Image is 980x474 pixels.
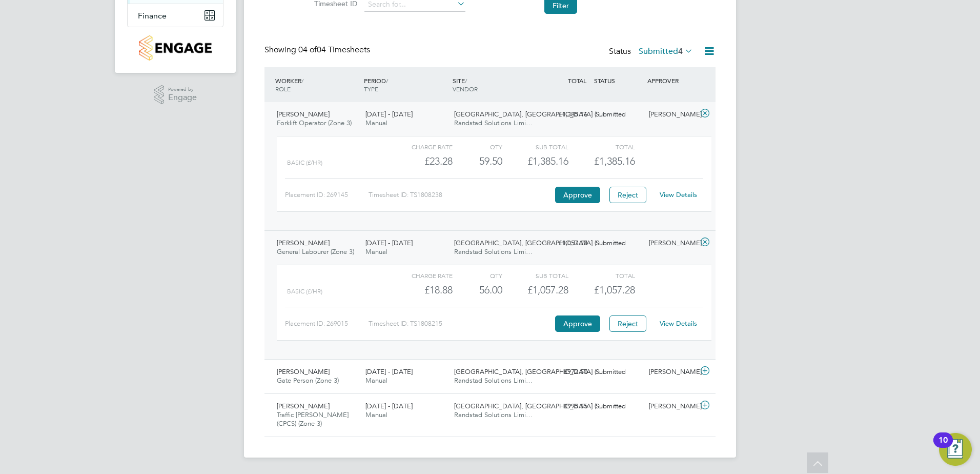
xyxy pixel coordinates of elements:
[453,269,502,282] div: QTY
[591,235,645,252] div: Submitted
[645,235,698,252] div: [PERSON_NAME]
[645,106,698,123] div: [PERSON_NAME]
[138,11,167,21] span: Finance
[277,410,349,428] span: Traffic [PERSON_NAME] (CPCS) (Zone 3)
[454,402,603,410] span: [GEOGRAPHIC_DATA], [GEOGRAPHIC_DATA] (…
[386,76,388,85] span: /
[277,239,330,247] span: [PERSON_NAME]
[591,364,645,381] div: Submitted
[287,159,322,166] span: Basic (£/HR)
[678,46,683,56] span: 4
[365,247,387,256] span: Manual
[453,282,502,299] div: 56.00
[645,71,698,90] div: APPROVER
[502,269,568,282] div: Sub Total
[568,76,586,85] span: TOTAL
[365,239,413,247] span: [DATE] - [DATE]
[591,398,645,415] div: Submitted
[365,110,413,118] span: [DATE] - [DATE]
[454,410,533,419] span: Randstad Solutions Limi…
[645,398,698,415] div: [PERSON_NAME]
[453,153,502,170] div: 59.50
[386,282,453,299] div: £18.88
[277,402,330,410] span: [PERSON_NAME]
[277,376,339,385] span: Gate Person (Zone 3)
[555,187,600,203] button: Approve
[660,190,697,199] a: View Details
[609,45,695,59] div: Status
[454,247,533,256] span: Randstad Solutions Limi…
[365,118,387,127] span: Manual
[365,410,387,419] span: Manual
[591,106,645,123] div: Submitted
[555,315,600,332] button: Approve
[538,364,591,381] div: £972.50
[502,141,568,153] div: Sub Total
[609,315,646,332] button: Reject
[502,282,568,299] div: £1,057.28
[127,35,223,61] a: Go to home page
[298,45,317,55] span: 04 of
[450,71,539,98] div: SITE
[639,46,693,56] label: Submitted
[454,118,533,127] span: Randstad Solutions Limi…
[453,141,502,153] div: QTY
[277,367,330,376] span: [PERSON_NAME]
[454,239,603,247] span: [GEOGRAPHIC_DATA], [GEOGRAPHIC_DATA] (…
[568,269,635,282] div: Total
[594,155,635,167] span: £1,385.16
[361,71,450,98] div: PERIOD
[538,398,591,415] div: £995.85
[594,284,635,296] span: £1,057.28
[369,315,553,332] div: Timesheet ID: TS1808215
[273,71,361,98] div: WORKER
[168,85,197,94] span: Powered by
[168,93,197,102] span: Engage
[277,247,354,256] span: General Labourer (Zone 3)
[386,153,453,170] div: £23.28
[275,85,291,93] span: ROLE
[154,85,197,105] a: Powered byEngage
[277,110,330,118] span: [PERSON_NAME]
[591,71,645,90] div: STATUS
[285,187,369,203] div: Placement ID: 269145
[298,45,370,55] span: 04 Timesheets
[609,187,646,203] button: Reject
[277,118,352,127] span: Forklift Operator (Zone 3)
[365,376,387,385] span: Manual
[287,288,322,295] span: Basic (£/HR)
[568,141,635,153] div: Total
[369,187,553,203] div: Timesheet ID: TS1808238
[645,364,698,381] div: [PERSON_NAME]
[454,367,603,376] span: [GEOGRAPHIC_DATA], [GEOGRAPHIC_DATA] (…
[660,319,697,328] a: View Details
[365,367,413,376] span: [DATE] - [DATE]
[301,76,303,85] span: /
[264,45,372,55] div: Showing
[465,76,467,85] span: /
[365,402,413,410] span: [DATE] - [DATE]
[454,110,603,118] span: [GEOGRAPHIC_DATA], [GEOGRAPHIC_DATA] (…
[128,4,223,27] button: Finance
[502,153,568,170] div: £1,385.16
[139,35,211,61] img: countryside-properties-logo-retina.png
[285,315,369,332] div: Placement ID: 269015
[938,440,948,453] div: 10
[454,376,533,385] span: Randstad Solutions Limi…
[538,106,591,123] div: £1,385.16
[538,235,591,252] div: £1,057.28
[939,433,972,466] button: Open Resource Center, 10 new notifications
[364,85,378,93] span: TYPE
[453,85,478,93] span: VENDOR
[386,141,453,153] div: Charge rate
[386,269,453,282] div: Charge rate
